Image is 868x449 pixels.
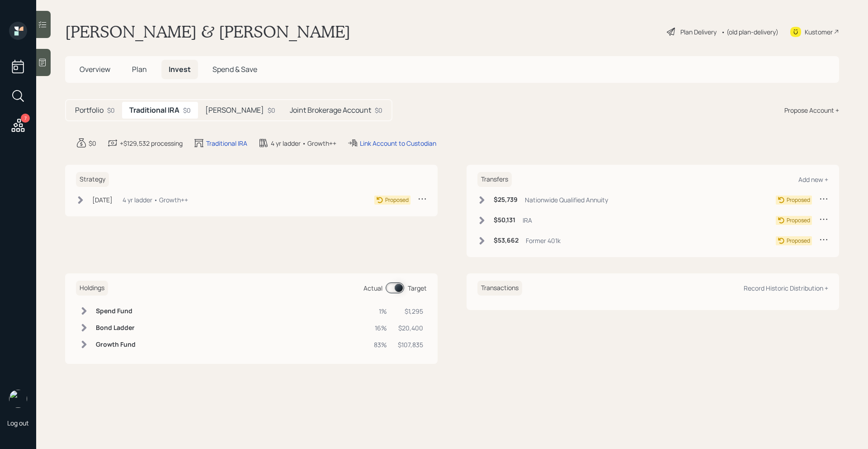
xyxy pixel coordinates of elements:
div: $1,295 [398,306,423,316]
div: Link Account to Custodian [360,139,436,148]
div: Proposed [787,196,810,204]
h6: Holdings [76,281,108,296]
div: 16% [374,323,387,333]
div: $20,400 [398,323,423,333]
div: Log out [7,419,29,427]
div: $0 [183,105,191,115]
div: Traditional IRA [206,139,247,148]
div: Proposed [787,216,810,224]
h6: $25,739 [494,196,518,204]
div: IRA [523,215,532,225]
div: Add new + [798,175,828,184]
div: $0 [89,139,96,148]
div: Proposed [787,237,810,245]
div: Kustomer [805,27,833,37]
h6: Bond Ladder [96,324,136,332]
div: Target [408,283,427,293]
span: Invest [169,64,191,74]
h6: Spend Fund [96,307,136,315]
h5: Joint Brokerage Account [290,106,371,115]
div: $0 [375,105,382,115]
div: Former 401k [526,236,561,245]
div: Proposed [385,196,409,204]
div: Nationwide Qualified Annuity [525,195,608,205]
div: 83% [374,340,387,349]
div: +$129,532 processing [120,139,183,148]
span: Overview [80,64,110,74]
h6: $53,662 [494,237,519,244]
div: $0 [268,105,275,115]
h5: [PERSON_NAME] [205,106,264,115]
img: michael-russo-headshot.png [9,390,27,408]
h6: Growth Fund [96,341,136,349]
div: 4 yr ladder • Growth++ [123,195,188,205]
span: Plan [132,64,147,74]
h5: Portfolio [75,106,104,115]
div: $0 [107,105,115,115]
div: 1% [374,306,387,316]
div: • (old plan-delivery) [721,27,778,37]
div: Plan Delivery [680,27,717,37]
h6: Transactions [477,281,522,296]
h6: $50,131 [494,216,515,224]
h5: Traditional IRA [129,106,179,115]
span: Spend & Save [212,64,257,74]
h6: Strategy [76,172,109,187]
div: 7 [21,114,30,123]
div: $107,835 [398,340,423,349]
div: Record Historic Distribution + [744,284,828,292]
h1: [PERSON_NAME] & [PERSON_NAME] [65,22,350,42]
h6: Transfers [477,172,512,187]
div: [DATE] [92,195,113,205]
div: Actual [363,283,382,293]
div: 4 yr ladder • Growth++ [271,139,336,148]
div: Propose Account + [784,105,839,115]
